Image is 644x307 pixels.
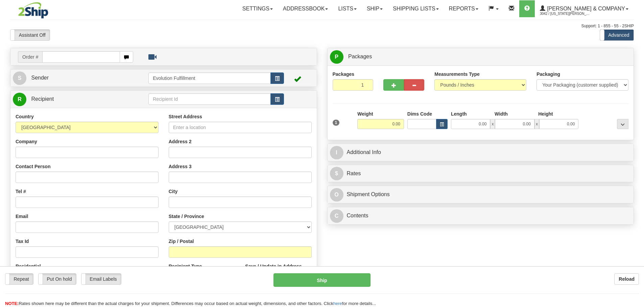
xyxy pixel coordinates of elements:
[490,119,495,129] span: x
[148,72,271,84] input: Sender Id
[16,188,26,195] label: Tel #
[534,119,539,129] span: x
[16,263,41,270] label: Residential
[10,30,50,40] label: Assistant Off
[169,188,177,195] label: City
[538,111,553,117] label: Height
[237,0,278,17] a: Settings
[169,138,192,145] label: Address 2
[545,6,625,11] span: [PERSON_NAME] & Company
[333,301,342,306] a: here
[619,276,635,282] b: Reload
[273,273,371,287] button: Ship
[169,163,192,170] label: Address 3
[169,238,194,245] label: Zip / Postal
[348,54,372,59] span: Packages
[16,163,50,170] label: Contact Person
[357,111,373,117] label: Weight
[333,0,361,17] a: Lists
[13,71,148,85] a: S Sender
[169,122,312,133] input: Enter a location
[330,209,631,223] a: CContents
[330,167,631,181] a: $Rates
[536,71,560,78] label: Packaging
[10,2,56,19] img: logo3042.jpg
[16,113,34,120] label: Country
[278,0,333,17] a: Addressbook
[540,10,591,17] span: 3042 / [US_STATE][PERSON_NAME]
[16,213,28,220] label: Email
[16,138,37,145] label: Company
[13,71,26,85] span: S
[330,146,631,159] a: IAdditional Info
[535,0,634,17] a: [PERSON_NAME] & Company 3042 / [US_STATE][PERSON_NAME]
[617,119,628,129] div: ...
[434,71,480,78] label: Measurements Type
[31,75,49,81] span: Sender
[330,146,343,159] span: I
[330,188,631,202] a: OShipment Options
[451,111,467,117] label: Length
[169,263,202,270] label: Recipient Type
[16,238,29,245] label: Tax Id
[600,30,634,40] label: Advanced
[5,274,33,284] label: Repeat
[333,71,355,78] label: Packages
[81,274,121,284] label: Email Labels
[330,209,343,223] span: C
[407,111,432,117] label: Dims Code
[39,274,76,284] label: Put On hold
[5,301,19,306] span: NOTE:
[495,111,508,117] label: Width
[333,120,340,126] span: 1
[330,188,343,202] span: O
[169,113,202,120] label: Street Address
[362,0,388,17] a: Ship
[388,0,444,17] a: Shipping lists
[628,119,643,188] iframe: chat widget
[13,93,26,106] span: R
[444,0,483,17] a: Reports
[148,93,271,105] input: Recipient Id
[330,50,631,64] a: P Packages
[245,263,311,276] label: Save / Update in Address Book
[169,213,204,220] label: State / Province
[10,23,634,29] div: Support: 1 - 855 - 55 - 2SHIP
[330,167,343,180] span: $
[13,92,134,106] a: R Recipient
[31,96,54,102] span: Recipient
[330,50,343,64] span: P
[18,51,42,63] span: Order #
[614,273,639,285] button: Reload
